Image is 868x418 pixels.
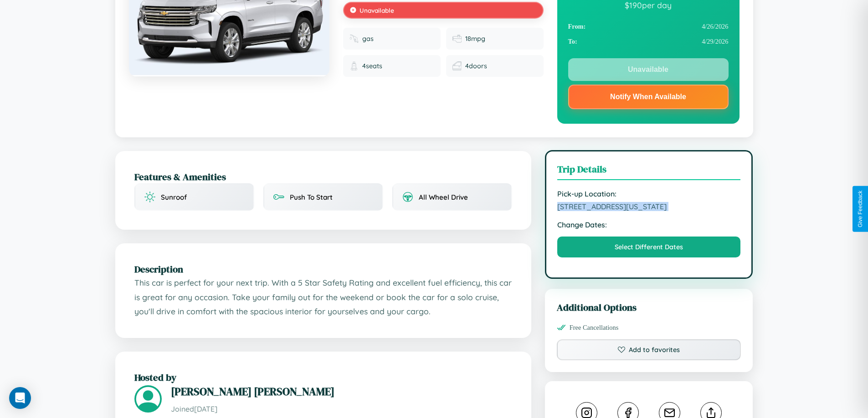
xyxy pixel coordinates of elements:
strong: Change Dates: [557,220,741,229]
h2: Hosted by [134,371,512,384]
span: Free Cancellations [570,324,619,332]
span: Unavailable [360,6,394,14]
strong: From: [568,23,586,30]
span: 18 mpg [465,35,485,43]
img: Fuel type [349,34,359,43]
button: Notify When Available [568,85,729,109]
img: Doors [452,61,462,71]
span: 4 seats [362,62,382,70]
button: Add to favorites [557,339,741,360]
div: Give Feedback [857,191,863,227]
span: [STREET_ADDRESS][US_STATE] [557,202,741,211]
h3: Trip Details [557,162,741,180]
div: Open Intercom Messenger [9,387,31,409]
img: Fuel efficiency [452,34,462,43]
div: 4 / 26 / 2026 [568,19,729,34]
h2: Features & Amenities [134,170,512,183]
h3: Additional Options [557,301,741,314]
span: All Wheel Drive [419,193,468,201]
p: This car is perfect for your next trip. With a 5 Star Safety Rating and excellent fuel efficiency... [134,276,512,319]
span: Sunroof [161,193,187,201]
div: 4 / 29 / 2026 [568,34,729,49]
span: Push To Start [290,193,333,201]
span: gas [362,35,374,43]
button: Unavailable [568,58,729,81]
p: Joined [DATE] [171,403,512,416]
button: Select Different Dates [557,237,741,257]
strong: Pick-up Location: [557,189,741,198]
span: 4 doors [465,62,487,70]
img: Seats [349,61,359,71]
h3: [PERSON_NAME] [PERSON_NAME] [171,384,512,399]
strong: To: [568,38,577,45]
h2: Description [134,262,512,276]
